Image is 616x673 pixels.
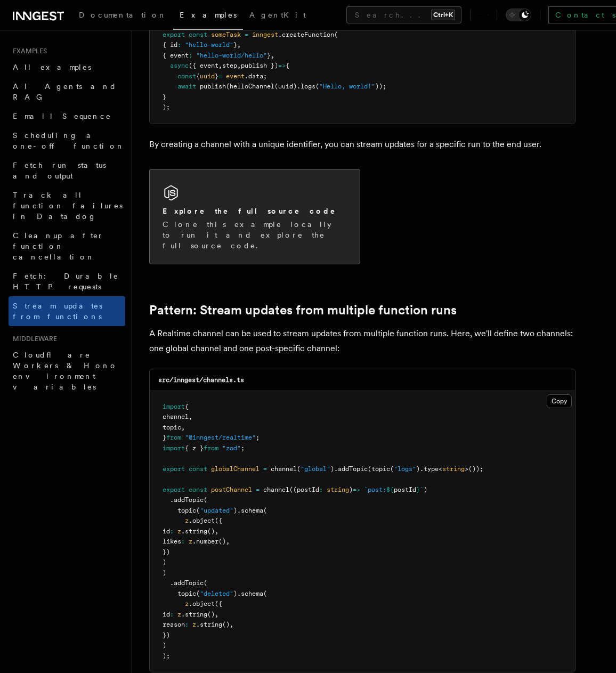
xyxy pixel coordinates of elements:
[185,41,233,48] span: "hello-world"
[252,31,278,38] span: inngest
[189,517,215,524] span: .object
[334,465,368,473] span: .addTopic
[267,52,271,59] span: }
[353,486,360,493] span: =>
[386,486,394,493] span: ${
[349,486,353,493] span: )
[200,507,233,514] span: "updated"
[245,31,248,38] span: =
[196,52,267,59] span: "hello-world/hello"
[241,444,245,452] span: ;
[189,62,218,69] span: ({ event
[215,517,222,524] span: ({
[192,621,196,628] span: z
[222,621,230,628] span: ()
[233,507,237,514] span: )
[163,621,185,628] span: reason
[301,465,330,473] span: "global"
[204,444,218,452] span: from
[163,558,166,566] span: )
[189,538,192,545] span: z
[297,465,301,473] span: (
[163,206,336,216] h2: Explore the full source code
[278,31,334,38] span: .createFunction
[319,83,375,90] span: "Hello, world!"
[286,62,289,69] span: {
[9,345,125,396] a: Cloudflare Workers & Hono environment variables
[416,465,420,473] span: )
[364,486,386,493] span: `post:
[442,465,465,473] span: string
[271,465,297,473] span: channel
[13,82,117,101] span: AI Agents and RAG
[170,62,189,69] span: async
[189,600,215,607] span: .object
[189,413,192,420] span: ,
[263,507,267,514] span: (
[211,31,241,38] span: someTask
[72,3,173,29] a: Documentation
[204,496,207,504] span: (
[207,611,215,618] span: ()
[170,496,204,504] span: .addTopic
[163,548,170,556] span: })
[196,590,200,597] span: (
[211,486,252,493] span: postChannel
[13,63,91,71] span: All examples
[222,62,237,69] span: step
[163,403,185,410] span: import
[163,611,170,618] span: id
[163,631,170,639] span: })
[79,11,167,19] span: Documentation
[245,72,267,80] span: .data;
[185,621,189,628] span: :
[215,72,218,80] span: }
[189,52,192,59] span: :
[289,486,319,493] span: ((postId
[13,161,106,180] span: Fetch run status and output
[9,296,125,326] a: Stream updates from functions
[420,486,424,493] span: `
[215,528,218,535] span: ,
[177,611,181,618] span: z
[13,272,119,291] span: Fetch: Durable HTTP requests
[215,611,218,618] span: ,
[163,434,166,441] span: }
[9,58,125,77] a: All examples
[13,231,104,261] span: Cleanup after function cancellation
[173,3,243,30] a: Examples
[181,528,207,535] span: .string
[439,465,442,473] span: <
[271,52,274,59] span: ,
[163,444,185,452] span: import
[149,326,576,356] p: A Realtime channel can be used to stream updates from multiple function runs. Here, we'll define ...
[185,434,256,441] span: "@inngest/realtime"
[163,41,177,48] span: { id
[424,486,427,493] span: )
[13,191,123,221] span: Track all function failures in Datadog
[9,335,57,343] span: Middleware
[375,83,386,90] span: ));
[200,72,215,80] span: uuid
[394,486,416,493] span: postId
[431,10,455,20] kbd: Ctrl+K
[163,52,189,59] span: { event
[420,465,439,473] span: .type
[9,226,125,266] a: Cleanup after function cancellation
[330,465,334,473] span: )
[177,41,181,48] span: :
[163,413,189,420] span: channel
[274,83,297,90] span: (uuid)
[180,11,237,19] span: Examples
[278,62,286,69] span: =>
[263,486,289,493] span: channel
[177,72,196,80] span: const
[170,611,174,618] span: :
[163,465,185,473] span: export
[547,394,572,408] button: Copy
[211,465,260,473] span: globalChannel
[218,72,222,80] span: =
[465,465,483,473] span: >());
[177,590,196,597] span: topic
[166,434,181,441] span: from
